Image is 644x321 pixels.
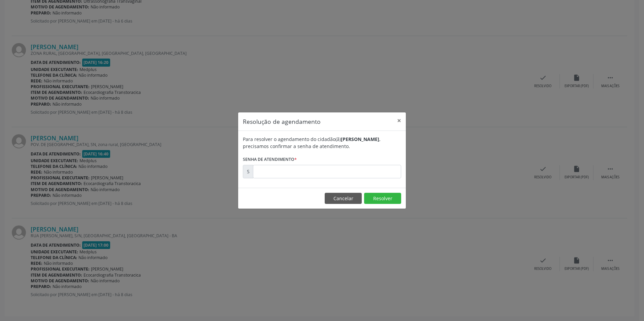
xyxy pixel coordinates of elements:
[243,154,297,165] label: Senha de atendimento
[341,136,379,142] b: [PERSON_NAME]
[392,112,406,129] button: Close
[325,193,362,204] button: Cancelar
[243,117,321,126] h5: Resolução de agendamento
[243,136,401,150] div: Para resolver o agendamento do cidadão(ã) , precisamos confirmar a senha de atendimento.
[243,165,253,178] div: S
[364,193,401,204] button: Resolver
